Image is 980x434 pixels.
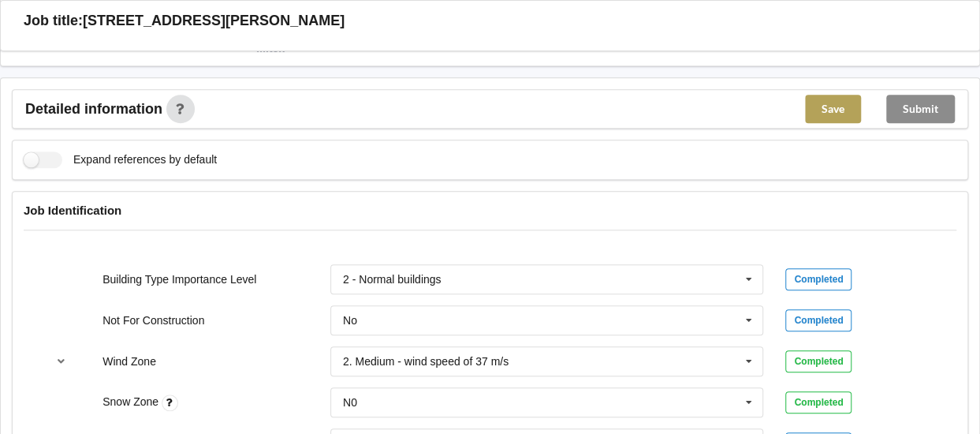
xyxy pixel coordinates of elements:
label: Wind Zone [102,355,156,368]
h4: Job Identification [24,203,956,218]
div: Completed [785,391,851,413]
label: Building Type Importance Level [102,273,256,286]
div: 2. Medium - wind speed of 37 m/s [343,356,509,367]
div: N0 [343,397,357,408]
label: Not For Construction [102,314,204,327]
label: Snow Zone [102,395,162,408]
div: Completed [785,268,851,290]
label: Expand references by default [24,152,217,168]
h3: Job title: [24,12,83,30]
div: Completed [785,309,851,331]
div: Completed [785,350,851,372]
button: reference-toggle [46,347,76,376]
h3: [STREET_ADDRESS][PERSON_NAME] [83,12,345,30]
div: No [343,315,357,326]
span: Detailed information [25,102,162,116]
button: Save [805,95,861,123]
div: 2 - Normal buildings [343,274,442,285]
